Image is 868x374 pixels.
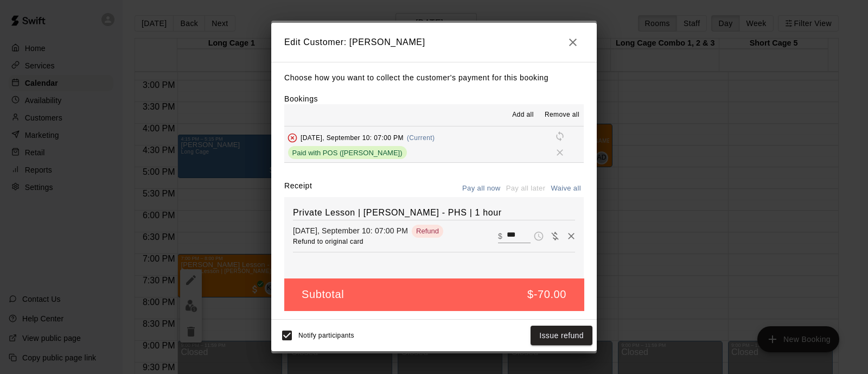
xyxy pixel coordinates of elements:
span: [DATE], September 10: 07:00 PM [301,134,404,142]
button: To be removed[DATE], September 10: 07:00 PM(Current)Paid with POS ([PERSON_NAME])RescheduleRemove [284,126,584,163]
span: (Current) [407,134,435,142]
button: Pay all now [459,180,503,197]
span: Refund [412,227,443,235]
span: Paid with POS ([PERSON_NAME]) [288,149,407,157]
span: Reschedule [552,132,568,140]
h5: $-70.00 [527,287,566,302]
button: Waive all [548,180,584,197]
h5: Subtotal [302,287,344,302]
button: Issue refund [531,326,592,346]
button: Add all [506,106,540,124]
span: To be removed [284,134,301,142]
label: Receipt [284,180,312,197]
p: Choose how you want to collect the customer's payment for this booking [284,71,584,85]
button: Remove [563,228,579,244]
p: [DATE], September 10: 07:00 PM [293,225,408,236]
span: Refund to original card [293,238,363,245]
span: Remove all [545,110,579,121]
h2: Edit Customer: [PERSON_NAME] [271,23,597,62]
span: Pay later [531,231,547,240]
button: Remove all [540,106,584,124]
p: $ [498,231,502,242]
span: Add all [512,110,534,121]
label: Bookings [284,94,318,103]
h6: Private Lesson | [PERSON_NAME] - PHS | 1 hour [293,206,575,220]
span: Notify participants [298,332,354,339]
span: Waive payment [547,231,563,240]
span: Remove [552,148,568,156]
